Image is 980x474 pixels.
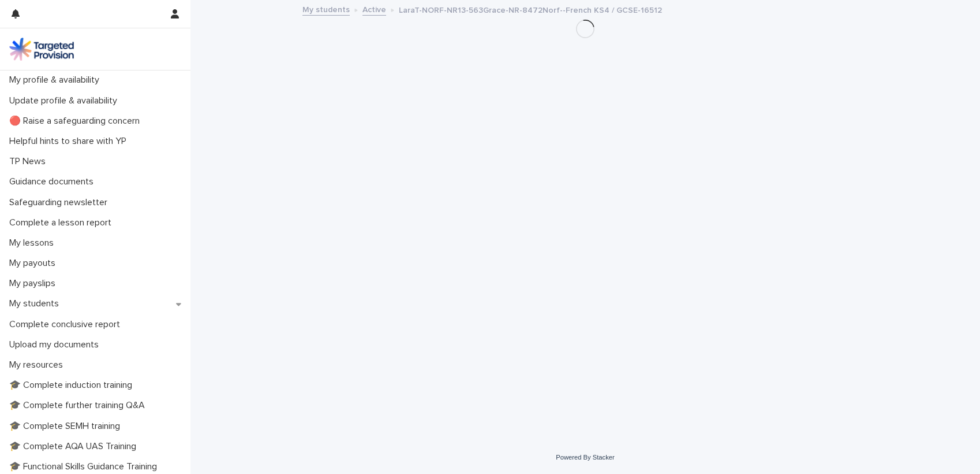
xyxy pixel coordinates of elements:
p: Guidance documents [5,176,103,187]
p: My resources [5,360,72,371]
a: My students [302,2,350,16]
p: Complete conclusive report [5,319,129,330]
p: Helpful hints to share with YP [5,136,136,147]
p: Safeguarding newsletter [5,197,117,208]
p: Upload my documents [5,339,108,350]
p: 🎓 Complete induction training [5,380,141,391]
p: Update profile & availability [5,95,126,106]
p: My payslips [5,278,65,289]
img: M5nRWzHhSzIhMunXDL62 [9,38,74,61]
p: LaraT-NORF-NR13-563Grace-NR-8472Norf--French KS4 / GCSE-16512 [399,3,662,16]
p: 🎓 Functional Skills Guidance Training [5,461,166,472]
a: Powered By Stacker [556,454,614,461]
p: My profile & availability [5,75,109,86]
p: 🎓 Complete further training Q&A [5,400,154,411]
p: My students [5,298,68,309]
p: My payouts [5,258,65,269]
p: TP News [5,156,55,167]
p: My lessons [5,238,63,249]
p: 🔴 Raise a safeguarding concern [5,116,149,127]
a: Active [362,2,386,16]
p: 🎓 Complete SEMH training [5,421,129,432]
p: Complete a lesson report [5,217,121,228]
p: 🎓 Complete AQA UAS Training [5,441,145,452]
